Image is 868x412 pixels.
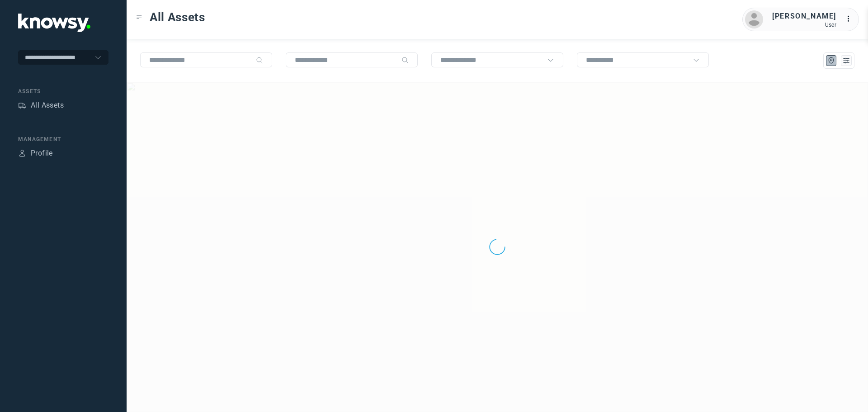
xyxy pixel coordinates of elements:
[18,149,26,157] div: Profile
[256,57,263,64] div: Search
[827,57,835,65] div: Map
[401,57,409,64] div: Search
[18,100,64,111] a: AssetsAll Assets
[18,148,53,159] a: ProfileProfile
[150,9,205,25] span: All Assets
[31,100,64,111] div: All Assets
[18,87,108,95] div: Assets
[845,14,856,24] div: :
[18,101,26,109] div: Assets
[18,14,90,32] img: Application Logo
[772,22,836,28] div: User
[745,10,763,28] img: avatar.png
[845,14,856,26] div: :
[842,57,850,65] div: List
[18,135,108,143] div: Management
[846,15,855,22] tspan: ...
[772,11,836,22] div: [PERSON_NAME]
[31,148,53,159] div: Profile
[136,14,142,20] div: Toggle Menu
